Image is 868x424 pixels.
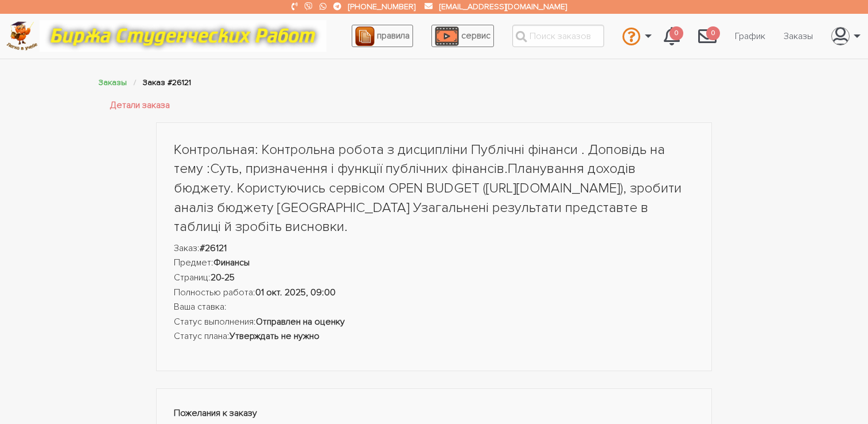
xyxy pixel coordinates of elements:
[348,2,415,11] a: [PHONE_NUMBER]
[200,242,227,254] strong: #26121
[431,25,494,47] a: сервис
[174,241,695,256] li: Заказ:
[229,330,320,342] strong: Утверждать не нужно
[6,21,38,51] img: logo-c4363faeb99b52c628a42810ed6dfb4293a56d4e4775eb116515dfe7f33672af.png
[174,300,695,315] li: Ваша ставка:
[174,407,257,419] strong: Пожелания к заказу
[40,20,326,52] img: motto-12e01f5a76059d5f6a28199ef077b1f78e012cfde436ab5cf1d4517935686d32.gif
[256,316,345,327] strong: Отправлен на оценку
[174,315,695,330] li: Статус выполнения:
[774,25,822,47] a: Заказы
[352,25,413,47] a: правила
[213,257,250,268] strong: Финансы
[174,140,695,237] h1: Контрольная: Контрольна робота з дисципліни Публічні фінанси . Доповідь на тему :Суть, призначенн...
[174,271,695,286] li: Страниц:
[174,286,695,300] li: Полностью работа:
[439,2,567,11] a: [EMAIL_ADDRESS][DOMAIN_NAME]
[255,287,336,298] strong: 01 окт. 2025, 09:00
[377,30,410,41] span: правила
[110,98,170,113] a: Детали заказа
[355,26,375,46] img: agreement_icon-feca34a61ba7f3d1581b08bc946b2ec1ccb426f67415f344566775c155b7f62c.png
[655,21,689,52] a: 0
[174,329,695,344] li: Статус плана:
[174,256,695,271] li: Предмет:
[706,26,720,41] span: 0
[726,25,774,47] a: График
[670,26,683,41] span: 0
[143,76,191,89] li: Заказ #26121
[99,78,127,87] a: Заказы
[689,21,726,52] a: 0
[211,272,235,283] strong: 20-25
[461,30,491,41] span: сервис
[435,26,459,46] img: play_icon-49f7f135c9dc9a03216cfdbccbe1e3994649169d890fb554cedf0eac35a01ba8.png
[512,25,604,47] input: Поиск заказов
